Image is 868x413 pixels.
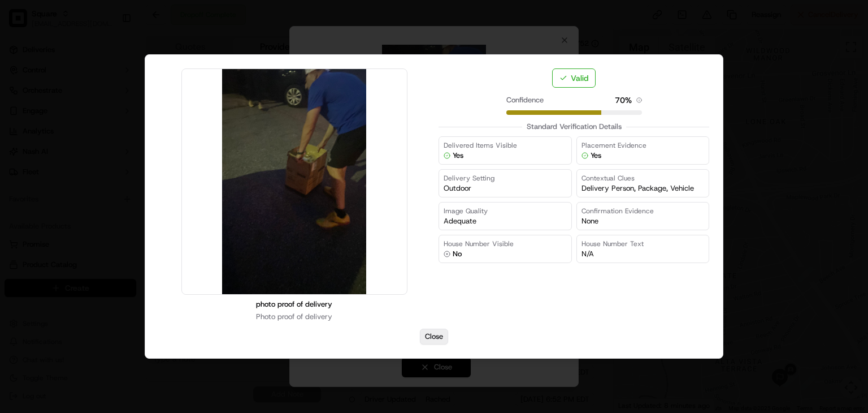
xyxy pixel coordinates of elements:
img: Nash [11,11,34,34]
a: 💻API Documentation [91,160,186,180]
button: Start new chat [192,111,206,125]
img: 1736555255976-a54dd68f-1ca7-489b-9aae-adbdc363a1c4 [11,108,32,128]
div: 📗 [11,165,20,174]
img: Verification image - photo_proof_of_delivery [182,69,407,294]
span: N/A [581,249,594,259]
p: Photo proof of delivery [256,312,332,322]
label: Standard Verification Details [527,122,622,132]
input: Got a question? Start typing here... [29,73,203,85]
div: We're available if you need us! [38,119,143,128]
span: adequate [444,216,476,226]
span: Yes [453,150,463,161]
p: photo proof of delivery [256,299,332,309]
div: Start new chat [38,108,185,119]
span: Image Quality [444,206,488,216]
span: Pylon [112,192,137,200]
span: House Number Visible [444,239,514,248]
span: Placement Evidence [581,141,646,150]
span: Confirmation Evidence [581,206,654,216]
span: Delivered Items Visible [444,141,517,150]
span: Confidence [506,95,544,105]
span: Valid [571,72,588,84]
span: House Number Text [581,239,644,248]
span: delivery person, package, vehicle [581,183,694,193]
span: 70 % [615,94,632,106]
div: 💻 [96,165,105,174]
span: Delivery Setting [444,174,494,183]
span: Knowledge Base [23,164,86,175]
span: none [581,216,598,226]
span: Yes [591,150,601,161]
span: API Documentation [107,164,181,175]
a: Powered byPylon [80,191,137,200]
button: Close [420,329,448,345]
p: Welcome 👋 [11,45,206,63]
span: outdoor [444,183,471,193]
span: Contextual Clues [581,174,635,183]
span: No [453,249,462,259]
a: 📗Knowledge Base [7,160,91,180]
